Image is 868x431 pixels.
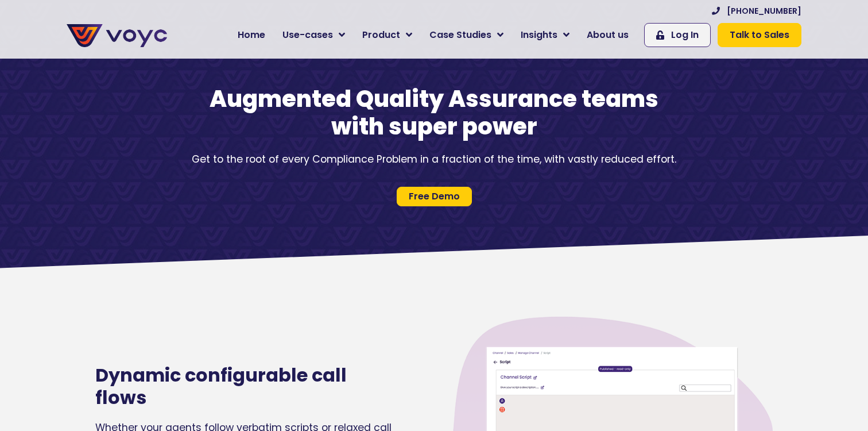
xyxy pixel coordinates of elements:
[354,24,421,47] a: Product
[274,24,354,47] a: Use-cases
[671,28,699,42] span: Log In
[521,28,557,42] span: Insights
[421,24,512,47] a: Case Studies
[718,23,801,47] a: Talk to Sales
[712,5,801,17] a: [PHONE_NUMBER]
[730,28,789,42] span: Talk to Sales
[67,24,167,47] img: voyc-full-logo
[587,28,629,42] span: About us
[95,364,400,409] h2: Dynamic configurable call flows
[429,28,491,42] span: Case Studies
[578,24,637,47] a: About us
[362,28,400,42] span: Product
[176,152,692,167] p: Get to the root of every Compliance Problem in a fraction of the time, with vastly reduced effort.
[644,23,711,47] a: Log In
[409,192,460,201] span: Free Demo
[229,24,274,47] a: Home
[512,24,578,47] a: Insights
[282,28,333,42] span: Use-cases
[204,85,664,140] h1: Augmented Quality Assurance teams with super power
[727,5,801,17] span: [PHONE_NUMBER]
[397,187,472,206] a: Free Demo
[238,28,265,42] span: Home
